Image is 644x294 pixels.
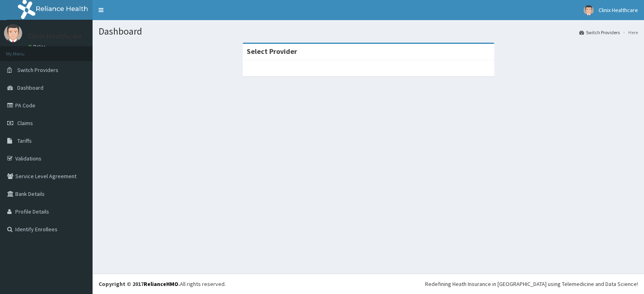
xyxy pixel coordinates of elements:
[17,84,43,91] span: Dashboard
[28,44,47,49] a: Online
[247,47,297,56] strong: Select Provider
[99,26,638,37] h1: Dashboard
[144,280,178,288] a: RelianceHMO
[621,29,638,36] li: Here
[425,280,638,288] div: Redefining Heath Insurance in [GEOGRAPHIC_DATA] using Telemedicine and Data Science!
[584,5,594,15] img: User Image
[17,66,58,74] span: Switch Providers
[28,33,82,40] p: Clinix Healthcare
[4,24,22,42] img: User Image
[17,137,32,144] span: Tariffs
[17,119,33,127] span: Claims
[99,280,180,288] strong: Copyright © 2017 .
[599,6,638,14] span: Clinix Healthcare
[93,273,644,294] footer: All rights reserved.
[579,29,620,36] a: Switch Providers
